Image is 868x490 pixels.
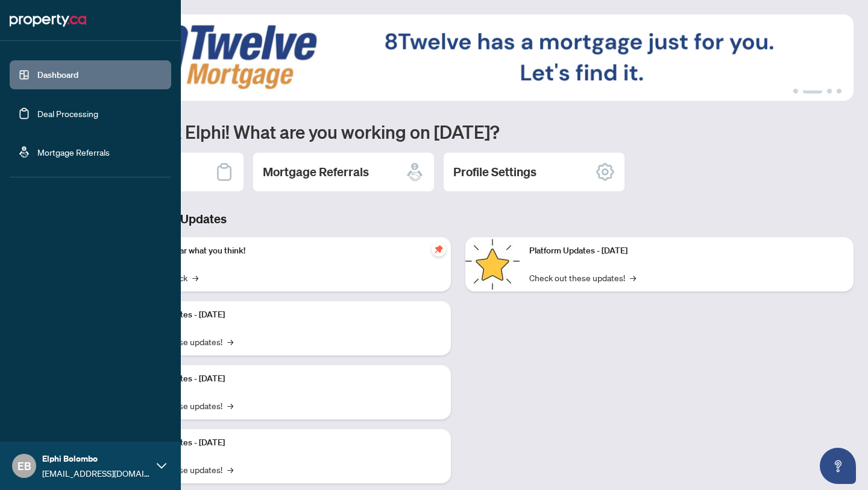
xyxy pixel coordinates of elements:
span: → [227,399,233,412]
span: EB [17,457,31,474]
h3: Brokerage & Industry Updates [63,211,854,227]
a: Mortgage Referrals [37,147,110,157]
button: 3 [827,89,832,94]
p: We want to hear what you think! [127,244,441,258]
span: pushpin [432,242,446,256]
span: [EMAIL_ADDRESS][DOMAIN_NAME] [42,466,151,480]
img: Slide 1 [63,14,854,101]
p: Platform Updates - [DATE] [127,436,441,450]
span: → [227,463,233,476]
span: → [227,335,233,348]
span: Elphi Bolombo [42,452,151,465]
span: → [192,271,198,284]
p: Platform Updates - [DATE] [529,244,844,258]
h2: Mortgage Referrals [263,164,369,180]
h2: Profile Settings [453,164,536,180]
a: Dashboard [37,69,78,80]
span: → [630,271,636,284]
button: Open asap [820,448,856,484]
p: Platform Updates - [DATE] [127,372,441,386]
img: logo [10,11,86,30]
h1: Welcome back Elphi! What are you working on [DATE]? [63,120,854,143]
a: Deal Processing [37,108,98,119]
img: Platform Updates - June 23, 2025 [465,237,520,291]
a: Check out these updates!→ [529,271,636,284]
button: 4 [837,89,841,94]
p: Platform Updates - [DATE] [127,308,441,322]
button: 1 [793,89,798,94]
button: 2 [803,89,822,94]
